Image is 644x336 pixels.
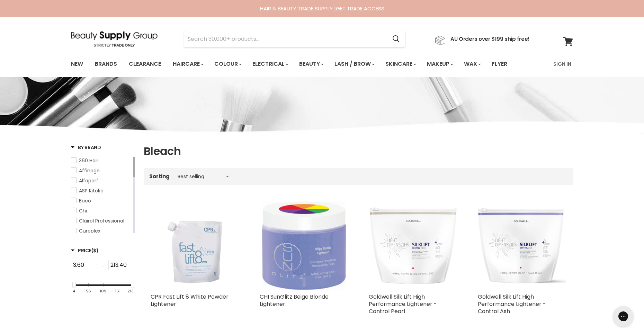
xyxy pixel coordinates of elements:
a: Makeup [422,57,457,71]
a: ASP Kitoko [71,187,132,194]
span: 360 Hair [79,157,98,164]
a: Electrical [247,57,293,71]
h1: Bleach [144,144,573,158]
a: Beauty [294,57,328,71]
span: Clairol Professional [79,217,124,224]
a: Clairol Professional [71,217,132,225]
span: ASP Kitoko [79,187,104,194]
a: Chi [71,207,132,215]
form: Product [184,31,405,47]
a: Bacò [71,197,132,205]
a: Goldwell Silk Lift High Performance Lightener - Control Ash [478,201,566,290]
a: Alfaparf [71,177,132,184]
a: Flyer [486,57,512,71]
a: GET TRADE ACCESS [336,5,384,12]
a: Goldwell Silk Lift High Performance Lightener - Control Pearl [369,201,457,290]
a: Lash / Brow [329,57,379,71]
button: Search [387,31,405,47]
a: Sign In [549,57,575,71]
a: Brands [90,57,122,71]
a: Skincare [380,57,420,71]
a: Clearance [124,57,166,71]
span: Bacò [79,197,91,204]
ul: Main menu [66,54,531,74]
a: New [66,57,88,71]
div: - [98,260,108,272]
div: 4 [73,289,75,293]
input: Max Price [108,260,135,270]
a: Goldwell Silk Lift High Performance Lightener - Control Pearl [369,293,437,315]
div: 161 [115,289,120,293]
div: 56 [86,289,91,293]
a: CPR Fast Lift 8 White Powder Lightener [151,293,229,308]
h3: By Brand [71,144,101,151]
a: 360 Hair [71,157,132,164]
img: Goldwell Silk Lift High Performance Lightener - Control Pearl [369,207,457,285]
span: Cureplex [79,227,100,234]
iframe: Gorgias live chat messenger [609,303,637,329]
input: Search [184,31,387,47]
nav: Main [62,54,582,74]
div: 109 [100,289,106,293]
a: Affinage [71,167,132,174]
span: ($) [91,247,99,254]
label: Sorting [149,173,170,179]
img: CHI SunGlitz Beige Blonde Lightener [262,201,346,290]
a: Colour [209,57,246,71]
span: Price [71,247,99,254]
a: CHI SunGlitz Beige Blonde Lightener [260,293,329,308]
div: HAIR & BEAUTY TRADE SUPPLY | [62,5,582,12]
span: Chi [79,207,87,214]
a: Wax [459,57,485,71]
a: Goldwell Silk Lift High Performance Lightener - Control Ash [478,293,546,315]
span: Affinage [79,167,100,174]
img: Goldwell Silk Lift High Performance Lightener - Control Ash [478,208,566,283]
h3: Price($) [71,247,99,254]
a: CHI SunGlitz Beige Blonde Lightener [260,201,348,290]
a: Cureplex [71,227,132,235]
input: Min Price [71,260,98,270]
span: Alfaparf [79,177,98,184]
img: CPR Fast Lift 8 White Powder Lightener [151,201,239,290]
a: Haircare [168,57,208,71]
div: 213 [127,289,134,293]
